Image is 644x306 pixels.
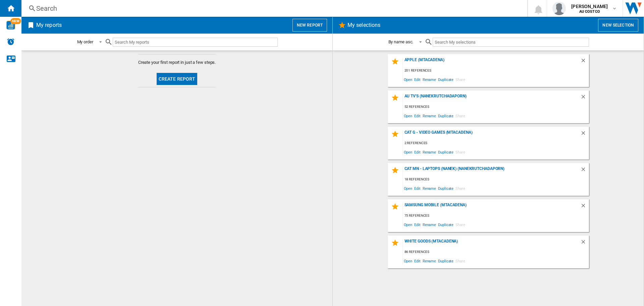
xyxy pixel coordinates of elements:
span: Share [454,184,466,193]
div: AU TV's (nanekrutchadaporn) [403,94,580,103]
div: 2 references [403,139,589,147]
span: [PERSON_NAME] [571,3,608,10]
span: Rename [422,184,437,193]
span: Rename [422,147,437,157]
h2: My reports [35,19,63,32]
span: Open [403,111,414,120]
h2: My selections [346,19,382,32]
span: Open [403,256,414,265]
div: 52 references [403,103,589,111]
span: Edit [413,256,422,265]
div: 86 references [403,248,589,256]
span: Open [403,220,414,229]
span: Duplicate [437,147,454,157]
div: White Goods (mtacadena) [403,239,580,248]
span: Duplicate [437,184,454,193]
div: My order [77,39,93,44]
img: profile.jpg [552,2,566,15]
span: Share [454,111,466,120]
b: AU COSTCO [579,9,600,14]
span: Duplicate [437,75,454,84]
span: Share [454,220,466,229]
button: Create report [157,73,198,85]
span: Rename [422,256,437,265]
div: 75 references [403,212,589,220]
span: Rename [422,75,437,84]
span: Edit [413,111,422,120]
span: Rename [422,220,437,229]
div: Delete [580,130,589,139]
input: Search My reports [113,38,278,47]
div: Delete [580,57,589,67]
div: 18 references [403,175,589,184]
span: Edit [413,220,422,229]
span: Open [403,75,414,84]
span: Duplicate [437,220,454,229]
span: Rename [422,111,437,120]
div: Delete [580,203,589,212]
img: alerts-logo.svg [7,38,15,46]
div: Search [36,4,510,13]
span: Duplicate [437,111,454,120]
div: Delete [580,239,589,248]
div: By name asc. [388,39,414,44]
button: New selection [598,19,638,32]
span: Share [454,256,466,265]
div: CAT G - Video Games (mtacadena) [403,130,580,139]
img: wise-card.svg [6,21,15,30]
span: Create your first report in just a few steps. [138,59,216,65]
span: Open [403,147,414,157]
div: Apple (mtacadena) [403,57,580,67]
span: Edit [413,75,422,84]
div: Samsung Mobile (mtacadena) [403,203,580,212]
div: Delete [580,94,589,103]
button: New report [292,19,327,32]
span: Share [454,75,466,84]
div: Cat MN - Laptops (NANEK) (nanekrutchadaporn) [403,166,580,175]
span: Share [454,147,466,157]
input: Search My selections [433,38,589,47]
span: NEW [10,18,21,24]
div: 201 references [403,67,589,75]
span: Duplicate [437,256,454,265]
div: Delete [580,166,589,175]
span: Edit [413,184,422,193]
span: Edit [413,147,422,157]
span: Open [403,184,414,193]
